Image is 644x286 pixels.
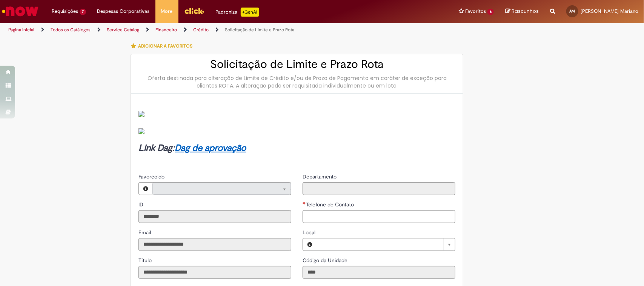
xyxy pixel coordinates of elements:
a: Página inicial [8,27,34,33]
input: Código da Unidade [303,266,455,279]
span: Somente leitura - ID [138,201,145,208]
label: Somente leitura - Email [138,229,152,236]
span: 6 [487,9,494,15]
span: Requisições [52,8,78,15]
input: Telefone de Contato [303,210,455,223]
span: Despesas Corporativas [97,8,150,15]
span: [PERSON_NAME] Mariano [581,8,638,14]
div: Oferta destinada para alteração de Limite de Crédito e/ou de Prazo de Pagamento em caráter de exc... [138,74,455,89]
img: sys_attachment.do [138,128,144,134]
span: Somente leitura - Título [138,257,153,264]
span: Somente leitura - Email [138,229,152,236]
h2: Solicitação de Limite e Prazo Rota [138,58,455,71]
span: Necessários [303,201,306,205]
button: Local, Visualizar este registro [303,238,317,251]
span: Adicionar a Favoritos [138,43,192,49]
input: Título [138,266,291,279]
img: click_logo_yellow_360x200.png [184,5,204,17]
span: More [161,8,173,15]
span: Local [303,229,317,236]
button: Favorecido, Visualizar este registro [139,183,152,195]
a: Service Catalog [107,27,139,33]
a: Financeiro [155,27,177,33]
span: Somente leitura - Código da Unidade [303,257,349,264]
a: Rascunhos [505,8,539,15]
a: Limpar campo Local [317,238,455,251]
a: Dag de aprovação [175,142,246,154]
a: Limpar campo Favorecido [152,183,291,195]
label: Somente leitura - Título [138,257,153,264]
label: Somente leitura - Departamento [303,173,338,180]
span: AM [570,9,575,14]
input: ID [138,210,291,223]
div: Padroniza [216,8,259,17]
button: Adicionar a Favoritos [131,38,197,54]
label: Somente leitura - ID [138,201,145,208]
span: Telefone de Contato [306,201,355,208]
label: Somente leitura - Código da Unidade [303,257,349,264]
span: 7 [80,9,86,15]
img: ServiceNow [1,4,40,19]
img: sys_attachment.do [138,111,144,117]
a: Solicitação de Limite e Prazo Rota [225,27,294,33]
p: +GenAi [241,8,259,17]
span: Favoritos [465,8,486,15]
ul: Trilhas de página [6,23,424,37]
span: Rascunhos [512,8,539,15]
input: Email [138,238,291,251]
a: Todos os Catálogos [51,27,91,33]
a: Crédito [193,27,209,33]
span: Somente leitura - Favorecido [138,173,166,180]
strong: Link Dag: [138,142,246,154]
input: Departamento [303,182,455,195]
